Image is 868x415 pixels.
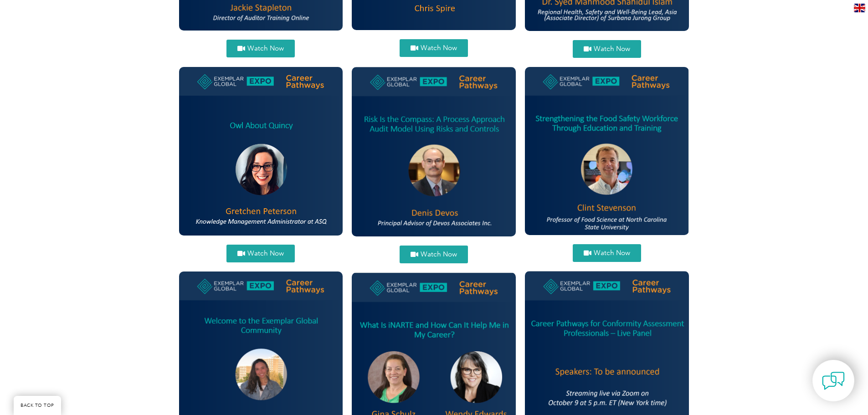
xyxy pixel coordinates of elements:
img: ASQ [179,67,343,236]
a: BACK TO TOP [14,396,61,415]
span: Watch Now [594,46,630,52]
span: Watch Now [247,250,284,257]
a: Watch Now [573,244,641,262]
a: Watch Now [226,245,295,262]
span: Watch Now [421,45,457,51]
img: en [854,4,865,12]
img: Denis [352,67,516,236]
span: Watch Now [421,251,457,258]
a: Watch Now [400,39,468,57]
img: Clint [525,67,689,235]
span: Watch Now [247,45,284,52]
span: Watch Now [594,250,630,256]
img: contact-chat.png [822,369,845,392]
a: Watch Now [226,40,295,57]
a: Watch Now [573,40,641,58]
a: Watch Now [400,246,468,263]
